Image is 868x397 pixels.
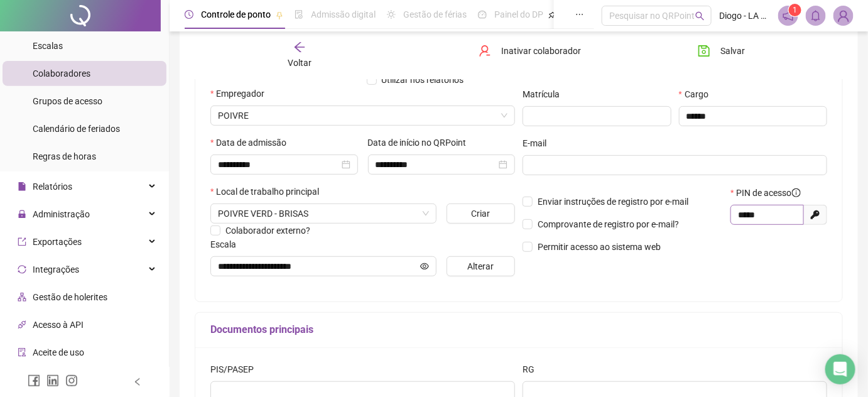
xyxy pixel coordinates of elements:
[210,185,327,198] label: Local de trabalho principal
[810,10,822,21] span: bell
[210,362,262,376] label: PIS/PASEP
[210,237,244,251] label: Escala
[33,41,63,51] span: Escalas
[793,6,797,14] span: 1
[18,293,26,302] span: apartment
[688,41,754,61] button: Salvar
[18,320,26,329] span: api
[295,10,303,19] span: file-done
[65,374,78,387] span: instagram
[293,41,306,53] span: arrow-left
[403,9,467,19] span: Gestão de férias
[447,204,515,224] button: Criar
[538,219,679,229] span: Comprovante de registro por e-mail?
[548,11,556,19] span: pushpin
[33,209,90,219] span: Administração
[523,362,543,376] label: RG
[494,9,543,19] span: Painel do DP
[469,41,590,61] button: Inativar colaborador
[33,68,90,79] span: Colaboradores
[695,11,705,21] span: search
[720,44,745,58] span: Salvar
[311,9,376,19] span: Admissão digital
[276,11,283,19] span: pushpin
[467,259,494,273] span: Alterar
[33,320,84,330] span: Acesso à API
[201,9,271,19] span: Controle de ponto
[719,9,770,23] span: Diogo - LA TERRASSE
[479,45,491,57] span: user-delete
[185,10,193,19] span: clock-circle
[288,58,312,68] span: Voltar
[471,207,490,220] span: Criar
[33,237,82,247] span: Exportações
[825,354,855,384] div: Open Intercom Messenger
[18,210,26,219] span: lock
[33,96,102,106] span: Grupos de acesso
[447,256,515,276] button: Alterar
[368,136,475,150] label: Data de início no QRPoint
[28,374,40,387] span: facebook
[501,44,581,58] span: Inativar colaborador
[225,226,310,236] span: Colaborador externo?
[783,10,794,21] span: notification
[538,197,688,207] span: Enviar instruções de registro por e-mail
[18,265,26,274] span: sync
[210,136,295,150] label: Data de admissão
[789,4,801,16] sup: 1
[698,45,710,57] span: save
[33,151,96,161] span: Regras de horas
[33,124,120,134] span: Calendário de feriados
[218,204,429,223] span: SCES TRECHO 4, LOTE 5, BRASÍLIA - DISTRITO FEDERAL - BRASIL
[792,188,801,197] span: info-circle
[33,264,79,275] span: Integrações
[210,87,273,101] label: Empregador
[218,106,507,125] span: LA TERRASSE BRISAS
[575,10,584,19] span: ellipsis
[33,292,107,302] span: Gestão de holerites
[18,348,26,357] span: audit
[46,374,59,387] span: linkedin
[679,87,717,101] label: Cargo
[133,378,142,386] span: left
[18,237,26,246] span: export
[33,182,72,192] span: Relatórios
[382,75,464,85] span: Utilizar nos relatórios
[478,10,487,19] span: dashboard
[210,322,827,337] h5: Documentos principais
[523,136,555,150] label: E-mail
[834,6,853,25] img: 77891
[538,242,661,252] span: Permitir acesso ao sistema web
[387,10,396,19] span: sun
[523,87,568,101] label: Matrícula
[18,182,26,191] span: file
[737,186,801,200] span: PIN de acesso
[420,262,429,271] span: eye
[33,347,84,357] span: Aceite de uso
